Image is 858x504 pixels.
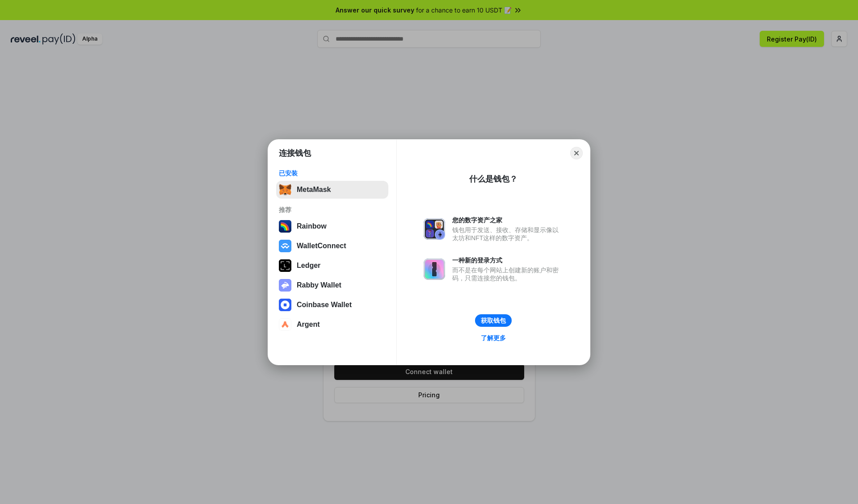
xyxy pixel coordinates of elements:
[452,266,563,282] div: 而不是在每个网站上创建新的账户和密码，只需连接您的钱包。
[276,217,388,235] button: Rainbow
[424,258,445,280] img: svg+xml,%3Csvg%20xmlns%3D%22http%3A%2F%2Fwww.w3.org%2F2000%2Fsvg%22%20fill%3D%22none%22%20viewBox...
[297,186,331,194] div: MetaMask
[276,181,388,199] button: MetaMask
[279,183,291,196] img: svg+xml,%3Csvg%20fill%3D%22none%22%20height%3D%2233%22%20viewBox%3D%220%200%2035%2033%22%20width%...
[279,169,386,177] div: 已安装
[297,301,352,309] div: Coinbase Wallet
[276,237,388,255] button: WalletConnect
[475,332,511,344] a: 了解更多
[279,148,311,158] h1: 连接钱包
[276,296,388,314] button: Coinbase Wallet
[276,276,388,294] button: Rabby Wallet
[475,314,512,327] button: 获取钱包
[297,321,320,329] div: Argent
[424,218,445,240] img: svg+xml,%3Csvg%20xmlns%3D%22http%3A%2F%2Fwww.w3.org%2F2000%2Fsvg%22%20fill%3D%22none%22%20viewBox...
[452,226,563,242] div: 钱包用于发送、接收、存储和显示像以太坊和NFT这样的数字资产。
[279,206,386,214] div: 推荐
[469,174,517,184] div: 什么是钱包？
[452,216,563,224] div: 您的数字资产之家
[297,222,327,230] div: Rainbow
[279,259,291,272] img: svg+xml,%3Csvg%20xmlns%3D%22http%3A%2F%2Fwww.w3.org%2F2000%2Fsvg%22%20width%3D%2228%22%20height%3...
[279,318,291,331] img: svg+xml,%3Csvg%20width%3D%2228%22%20height%3D%2228%22%20viewBox%3D%220%200%2028%2028%22%20fill%3D...
[297,262,320,270] div: Ledger
[279,299,291,311] img: svg+xml,%3Csvg%20width%3D%2228%22%20height%3D%2228%22%20viewBox%3D%220%200%2028%2028%22%20fill%3D...
[297,242,346,250] div: WalletConnect
[481,334,506,342] div: 了解更多
[279,220,291,233] img: svg+xml,%3Csvg%20width%3D%22120%22%20height%3D%22120%22%20viewBox%3D%220%200%20120%20120%22%20fil...
[452,256,563,264] div: 一种新的登录方式
[279,240,291,252] img: svg+xml,%3Csvg%20width%3D%2228%22%20height%3D%2228%22%20viewBox%3D%220%200%2028%2028%22%20fill%3D...
[297,281,341,289] div: Rabby Wallet
[570,147,583,159] button: Close
[276,316,388,333] button: Argent
[276,257,388,275] button: Ledger
[279,279,291,292] img: svg+xml,%3Csvg%20xmlns%3D%22http%3A%2F%2Fwww.w3.org%2F2000%2Fsvg%22%20fill%3D%22none%22%20viewBox...
[481,317,506,325] div: 获取钱包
